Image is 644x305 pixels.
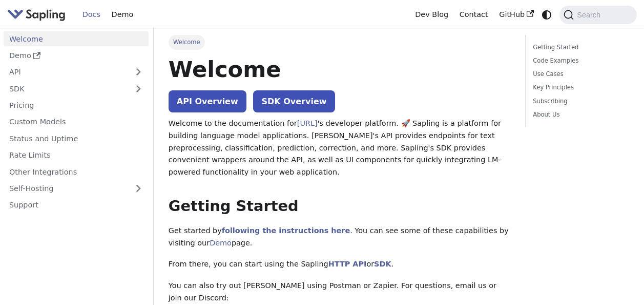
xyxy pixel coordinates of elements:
[533,56,626,66] a: Code Examples
[4,148,149,163] a: Rate Limits
[328,260,367,268] a: HTTP API
[169,280,510,304] p: You can also try out [PERSON_NAME] using Postman or Zapier. For questions, email us or join our D...
[128,81,149,96] button: Expand sidebar category 'SDK'
[533,110,626,120] a: About Us
[169,90,246,112] a: API Overview
[169,118,510,179] p: Welcome to the documentation for 's developer platform. 🚀 Sapling is a platform for building lang...
[210,239,232,247] a: Demo
[169,35,510,49] nav: Breadcrumbs
[533,97,626,106] a: Subscribing
[169,35,205,49] span: Welcome
[77,7,106,23] a: Docs
[4,31,149,46] a: Welcome
[253,90,335,112] a: SDK Overview
[222,226,350,235] a: following the instructions here
[4,48,149,63] a: Demo
[539,7,554,22] button: Switch between dark and light mode (currently system mode)
[533,43,626,52] a: Getting Started
[169,258,510,271] p: From there, you can start using the Sapling or .
[533,69,626,79] a: Use Cases
[533,83,626,92] a: Key Principles
[4,181,149,196] a: Self-Hosting
[128,65,149,80] button: Expand sidebar category 'API'
[297,119,318,127] a: [URL]
[559,6,636,24] button: Search (Command+K)
[454,7,494,23] a: Contact
[374,260,391,268] a: SDK
[409,7,453,23] a: Dev Blog
[169,197,510,216] h2: Getting Started
[4,115,149,129] a: Custom Models
[106,7,139,23] a: Demo
[4,131,149,146] a: Status and Uptime
[169,225,510,250] p: Get started by . You can see some of these capabilities by visiting our page.
[4,98,149,113] a: Pricing
[7,7,69,22] a: Sapling.aiSapling.ai
[4,81,128,96] a: SDK
[574,11,607,19] span: Search
[169,55,510,83] h1: Welcome
[4,65,128,80] a: API
[7,7,66,22] img: Sapling.ai
[4,164,149,179] a: Other Integrations
[493,7,539,23] a: GitHub
[4,198,149,213] a: Support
